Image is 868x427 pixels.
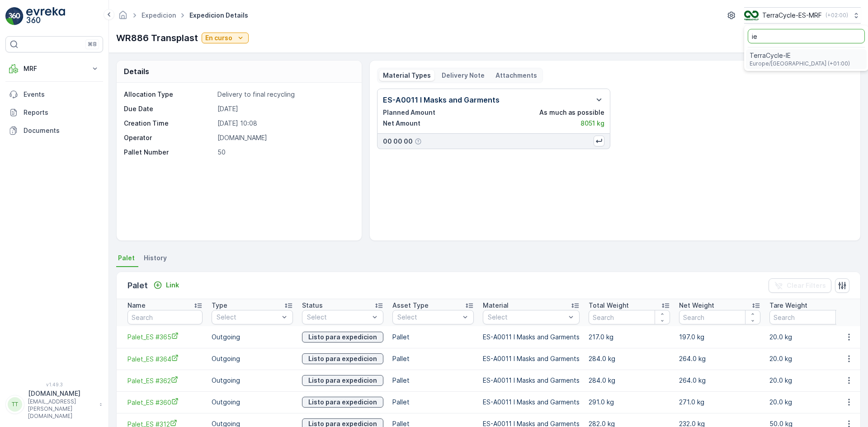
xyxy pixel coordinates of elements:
p: En curso [205,33,232,42]
p: Listo para expedicion [308,398,377,407]
p: Details [124,66,149,77]
td: Pallet [388,370,478,391]
a: Expedicion [142,11,176,19]
td: 20.0 kg [765,391,855,413]
a: Reports [5,103,103,122]
p: 8051 kg [580,119,604,128]
input: Search... [748,29,865,43]
td: ES-A0011 I Masks and Garments [478,391,584,413]
p: Events [24,90,99,99]
p: 50 [217,148,352,157]
p: Creation Time [124,119,214,128]
p: Allocation Type [124,90,214,99]
div: TT [8,397,22,412]
td: 20.0 kg [765,326,855,348]
td: Outgoing [207,326,297,348]
td: Outgoing [207,391,297,413]
p: ( +02:00 ) [826,12,848,19]
p: Listo para expedicion [308,376,377,385]
p: Link [166,281,179,290]
button: En curso [202,33,249,43]
span: History [144,253,167,263]
p: Due Date [124,104,214,113]
p: Select [217,313,279,322]
p: Status [302,301,323,310]
button: TerraCycle-ES-MRF(+02:00) [744,7,861,23]
p: Material Types [383,71,431,80]
a: Palet_ES #360 [127,398,203,407]
p: Operator [124,133,214,142]
a: Palet_ES #362 [127,376,203,385]
td: 291.0 kg [584,391,675,413]
a: Documents [5,122,103,140]
td: ES-A0011 I Masks and Garments [478,370,584,391]
p: Net Weight [679,301,714,310]
img: TC_mwK4AaT.png [744,10,759,20]
button: Listo para expedicion [302,397,383,408]
p: [EMAIL_ADDRESS][PERSON_NAME][DOMAIN_NAME] [28,398,95,420]
button: Clear Filters [769,278,831,293]
p: 00 00 00 [383,137,413,146]
button: TT[DOMAIN_NAME][EMAIL_ADDRESS][PERSON_NAME][DOMAIN_NAME] [5,389,103,420]
p: Palet [127,279,148,292]
span: Palet [118,253,135,263]
span: Palet_ES #364 [127,354,203,364]
td: 284.0 kg [584,370,675,391]
td: Pallet [388,348,478,370]
a: Palet_ES #365 [127,332,203,342]
button: Listo para expedicion [302,375,383,386]
p: As much as possible [539,108,604,117]
p: WR886 Transplast [116,31,198,45]
p: Material [483,301,509,310]
td: Outgoing [207,348,297,370]
p: Total Weight [589,301,629,310]
p: Planned Amount [383,108,435,117]
p: Select [307,313,369,322]
p: [DATE] [217,104,352,113]
p: MRF [24,64,85,73]
span: v 1.49.3 [5,382,103,387]
td: Pallet [388,391,478,413]
p: Type [212,301,227,310]
p: Attachments [495,71,537,80]
p: Documents [24,126,99,135]
p: [DOMAIN_NAME] [28,389,95,398]
p: ⌘B [88,41,97,48]
span: Expedicion Details [188,11,250,20]
p: Delivery Note [442,71,485,80]
input: Search [769,310,851,324]
button: Listo para expedicion [302,332,383,343]
td: ES-A0011 I Masks and Garments [478,326,584,348]
td: 20.0 kg [765,348,855,370]
p: Select [488,313,566,322]
div: Help Tooltip Icon [415,138,422,145]
p: Select [397,313,460,322]
p: Listo para expedicion [308,354,377,363]
p: Pallet Number [124,148,214,157]
p: Tare Weight [769,301,807,310]
input: Search [127,310,203,324]
button: MRF [5,60,103,78]
span: Europe/[GEOGRAPHIC_DATA] (+01:00) [750,60,850,67]
p: [DOMAIN_NAME] [217,133,352,142]
button: Link [150,280,183,291]
p: Delivery to final recycling [217,90,352,99]
td: 264.0 kg [675,370,765,391]
td: ES-A0011 I Masks and Garments [478,348,584,370]
td: 284.0 kg [584,348,675,370]
p: TerraCycle-ES-MRF [762,11,822,20]
p: Listo para expedicion [308,333,377,342]
p: Asset Type [392,301,429,310]
td: 271.0 kg [675,391,765,413]
td: 20.0 kg [765,370,855,391]
p: Net Amount [383,119,420,128]
span: TerraCycle-IE [750,51,850,60]
p: ES-A0011 I Masks and Garments [383,94,500,105]
p: Name [127,301,146,310]
td: 197.0 kg [675,326,765,348]
input: Search [589,310,670,324]
td: Outgoing [207,370,297,391]
input: Search [679,310,760,324]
